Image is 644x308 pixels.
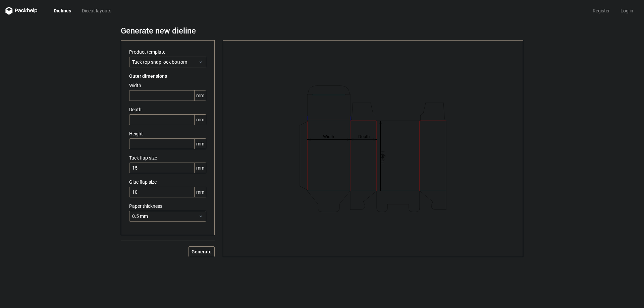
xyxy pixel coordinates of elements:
[194,90,206,101] span: mm
[48,7,76,14] a: Dielines
[194,115,206,125] span: mm
[121,27,523,35] h1: Generate new dieline
[358,134,370,139] tspan: Depth
[76,7,117,14] a: Diecut layouts
[615,7,639,14] a: Log in
[323,134,334,139] tspan: Width
[194,187,206,197] span: mm
[132,213,198,220] span: 0.5 mm
[129,155,206,161] label: Tuck flap size
[129,49,206,55] label: Product template
[129,82,206,89] label: Width
[132,59,198,65] span: Tuck top snap lock bottom
[129,130,206,137] label: Height
[129,203,206,209] label: Paper thickness
[587,7,615,14] a: Register
[129,106,206,113] label: Depth
[194,163,206,173] span: mm
[129,73,206,79] h3: Outer dimensions
[129,179,206,185] label: Glue flap size
[380,151,385,163] tspan: Height
[194,139,206,149] span: mm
